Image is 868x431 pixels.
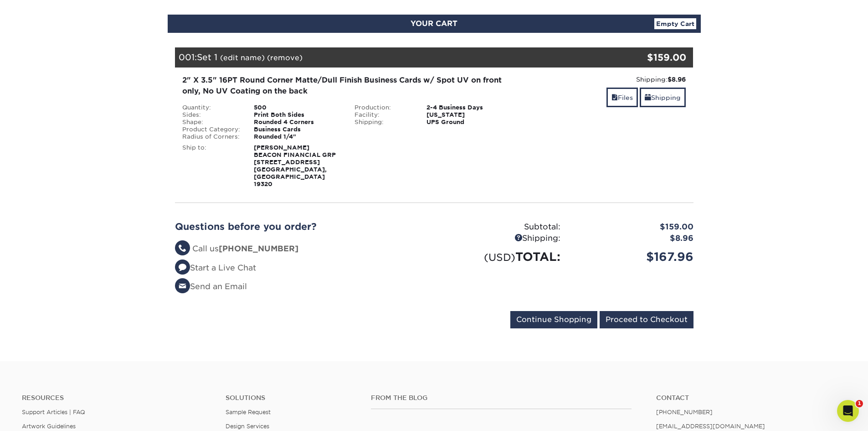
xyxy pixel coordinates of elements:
div: Radius of Corners: [175,133,247,140]
div: Ship to: [175,144,247,188]
div: 500 [247,104,348,111]
strong: [PHONE_NUMBER] [219,244,298,253]
a: Start a Live Chat [175,263,256,272]
a: [PHONE_NUMBER] [656,409,713,415]
div: [US_STATE] [420,111,520,119]
a: Files [606,88,638,107]
div: Print Both Sides [247,111,348,119]
strong: [PERSON_NAME] BEACON FINANCIAL GRP [STREET_ADDRESS] [GEOGRAPHIC_DATA], [GEOGRAPHIC_DATA] 19320 [254,144,336,187]
div: Rounded 4 Corners [247,119,348,126]
li: Call us [175,243,427,255]
div: 2" X 3.5" 16PT Round Corner Matte/Dull Finish Business Cards w/ Spot UV on front only, No UV Coat... [182,75,514,97]
a: Design Services [226,423,269,430]
span: Set 1 [197,52,217,62]
a: Shipping [640,88,686,107]
div: Shape: [175,119,247,126]
a: (edit name) [220,53,265,62]
span: 1 [856,400,863,407]
span: shipping [645,94,651,101]
div: TOTAL: [434,248,567,265]
h4: From the Blog [371,394,632,402]
a: Sample Request [226,409,271,415]
div: Rounded 1/4" [247,133,348,140]
h4: Resources [22,394,212,402]
div: Sides: [175,111,247,119]
span: YOUR CART [411,19,457,28]
input: Proceed to Checkout [600,311,693,328]
h4: Solutions [226,394,357,402]
div: $167.96 [567,248,700,265]
div: 2-4 Business Days [420,104,520,111]
div: Shipping: [434,233,567,244]
div: Production: [348,104,420,111]
div: $8.96 [567,233,700,244]
strong: $8.96 [668,76,686,83]
iframe: Intercom live chat [837,400,859,422]
div: Subtotal: [434,221,567,233]
div: 001: [175,47,607,68]
div: Shipping: [527,75,686,84]
div: Facility: [348,111,420,119]
div: $159.00 [607,51,687,64]
div: UPS Ground [420,119,520,126]
div: $159.00 [567,221,700,233]
a: Empty Cart [654,18,696,29]
div: Quantity: [175,104,247,111]
div: Business Cards [247,126,348,133]
a: Contact [656,394,846,402]
small: (USD) [484,251,515,263]
span: files [611,94,618,101]
div: Product Category: [175,126,247,133]
h2: Questions before you order? [175,221,427,232]
a: Send an Email [175,282,247,291]
div: Shipping: [348,119,420,126]
a: (remove) [267,53,303,62]
input: Continue Shopping [510,311,597,328]
a: [EMAIL_ADDRESS][DOMAIN_NAME] [656,423,765,430]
